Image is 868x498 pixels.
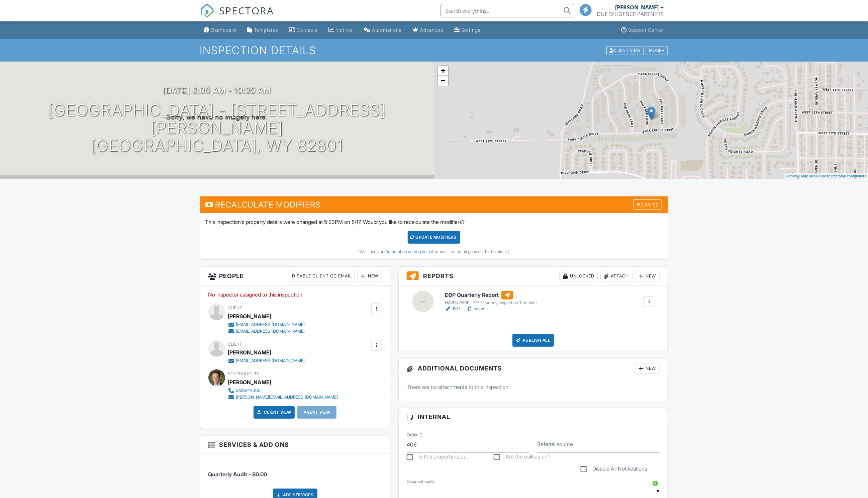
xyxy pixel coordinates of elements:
[208,459,382,483] li: Service: Quarterly Audit
[361,24,405,36] a: Automations (Basic)
[236,395,338,400] div: [PERSON_NAME][EMAIL_ADDRESS][DOMAIN_NAME]
[537,440,573,448] label: Referral source
[635,363,660,374] div: New
[163,86,271,95] h3: [DATE] 8:00 am - 10:30 am
[200,9,274,23] a: SPECTORA
[445,300,537,306] div: HAVEN PARK - *** Quarterly Inspection Template
[201,24,239,36] a: Dashboard
[420,27,444,33] div: Advanced
[358,271,382,281] div: New
[445,291,537,300] h6: DDP Quarterly Report
[407,479,434,485] label: Discount code
[629,27,664,33] div: Support Center
[407,453,471,462] label: Is this property occupied?
[467,306,484,312] a: View
[326,24,356,36] a: Metrics
[245,24,281,36] a: Templates
[784,173,868,179] div: |
[372,27,402,33] div: Automations
[494,453,550,462] label: Are the utilities on?
[219,3,274,17] span: SPECTORA
[462,27,481,33] div: Settings
[600,271,633,281] div: Attach
[407,383,660,391] p: There are no attachments to this inspection.
[228,311,272,321] div: [PERSON_NAME]
[816,174,866,178] a: © OpenStreetMap contributors
[236,322,305,327] div: [EMAIL_ADDRESS][DOMAIN_NAME]
[560,271,598,281] div: Unlocked
[597,11,664,17] div: DUE DILIGENCE PARTNERS
[228,377,272,387] div: [PERSON_NAME]
[619,24,667,36] a: Support Center
[205,249,663,254] div: (We'll use your to determine if an email goes out to the client.)
[438,76,448,86] a: Zoom out
[228,342,243,347] span: Client
[297,27,318,33] div: Contacts
[289,271,355,281] div: Disable Client CC Email
[228,394,338,401] a: [PERSON_NAME][EMAIL_ADDRESS][DOMAIN_NAME]
[236,388,261,393] div: 5129244303
[606,46,644,55] div: Client View
[228,321,305,328] a: [EMAIL_ADDRESS][DOMAIN_NAME]
[200,45,668,56] h1: Inspection Details
[452,24,484,36] a: Settings
[228,305,243,310] span: Client
[287,24,321,36] a: Contacts
[200,213,668,259] div: This inspection's property details were changed at 5:23PM on 8/17. Would you like to recalculate ...
[228,328,305,335] a: [EMAIL_ADDRESS][DOMAIN_NAME]
[399,359,668,378] h3: Additional Documents
[254,27,279,33] div: Templates
[228,347,272,357] div: [PERSON_NAME]
[228,357,305,364] a: [EMAIL_ADDRESS][DOMAIN_NAME]
[410,24,447,36] a: Advanced
[407,432,422,438] label: Order ID
[399,408,668,426] h3: Internal
[228,387,338,394] a: 5129244303
[208,291,382,298] p: No inspector assigned to this inspection
[606,48,645,53] a: Client View
[211,27,236,33] div: Dashboard
[441,4,574,17] input: Search everything...
[200,267,390,286] h3: People
[11,101,423,154] h1: [GEOGRAPHIC_DATA] - [STREET_ADDRESS][PERSON_NAME] [GEOGRAPHIC_DATA], WY 82801
[634,199,662,210] div: Dismiss
[408,231,460,244] div: UPDATE Modifiers
[445,306,460,312] a: Edit
[399,267,668,286] h3: Reports
[200,436,390,453] h3: Services & Add ons
[615,4,659,11] div: [PERSON_NAME]
[581,466,647,474] label: Disable All Notifications
[785,174,796,178] a: Leaflet
[236,358,305,363] div: [EMAIL_ADDRESS][DOMAIN_NAME]
[797,174,815,178] a: © MapTiler
[200,3,215,18] img: The Best Home Inspection Software - Spectora
[228,371,259,376] span: Scheduled By
[646,46,668,55] div: More
[635,271,660,281] div: New
[438,66,448,76] a: Zoom in
[445,291,537,306] a: DDP Quarterly Report HAVEN PARK - *** Quarterly Inspection Template
[256,409,291,416] a: Client View
[236,329,305,334] div: [EMAIL_ADDRESS][DOMAIN_NAME]
[200,196,668,213] h3: Recalculate Modifiers
[336,27,353,33] div: Metrics
[386,249,423,254] a: Automation settings
[208,471,267,478] span: Quarterly Audit - $0.00
[512,334,554,347] div: Publish All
